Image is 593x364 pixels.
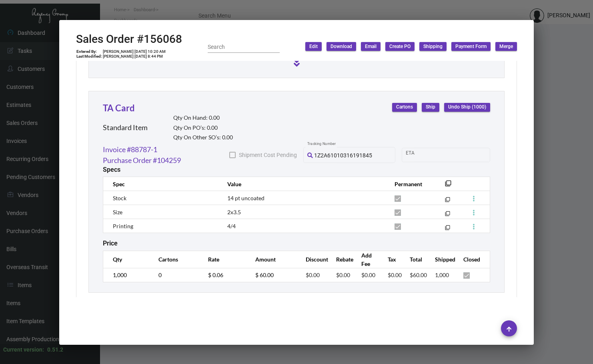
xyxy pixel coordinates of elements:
input: Start date [406,152,431,158]
div: Current version: [3,346,44,354]
button: Email [361,42,381,51]
td: [PERSON_NAME] [DATE] 8:44 PM [102,54,166,59]
th: Discount [298,251,328,268]
th: Add Fee [353,251,380,268]
span: 2x3.5 [227,209,241,215]
td: [PERSON_NAME] [DATE] 10:20 AM [102,49,166,54]
span: Download [331,43,352,50]
button: Edit [305,42,322,51]
span: Create PO [389,43,411,50]
h2: Specs [103,166,120,173]
th: Shipped [427,251,455,268]
th: Qty [103,251,150,268]
h2: Qty On PO’s: 0.00 [173,125,233,131]
span: $0.00 [336,271,350,278]
span: Email [365,43,377,50]
span: 1,000 [435,271,449,278]
th: Tax [380,251,402,268]
span: 14 pt uncoated [227,195,264,201]
span: Printing [113,223,133,229]
span: Edit [309,43,318,50]
h2: Sales Order #156068 [76,32,182,46]
th: Rebate [328,251,353,268]
span: Ship [426,104,435,111]
span: Payment Form [455,43,487,50]
h2: Price [103,239,118,247]
button: Download [327,42,356,51]
button: Cartons [392,103,417,112]
h2: Standard Item [103,123,148,132]
h2: Qty On Hand: 0.00 [173,115,233,121]
mat-icon: filter_none [445,227,450,232]
span: Cartons [396,104,413,111]
th: Amount [247,251,297,268]
mat-icon: filter_none [445,213,450,218]
span: $60.00 [410,271,427,278]
mat-icon: filter_none [445,183,451,189]
th: Cartons [150,251,200,268]
span: $0.00 [306,271,320,278]
th: Total [402,251,427,268]
mat-icon: filter_none [445,199,450,204]
span: $0.00 [361,271,375,278]
span: Size [113,209,122,215]
a: TA Card [103,103,135,113]
button: Ship [422,103,439,112]
th: Spec [103,177,219,191]
span: Shipment Cost Pending [239,150,297,160]
span: Merge [499,43,513,50]
span: Undo Ship (1000) [448,104,486,111]
span: $0.00 [388,271,402,278]
td: Last Modified: [76,54,102,59]
button: Merge [495,42,517,51]
button: Shipping [419,42,447,51]
span: Shipping [423,43,443,50]
th: Permanent [387,177,433,191]
th: Rate [200,251,247,268]
h2: Qty On Other SO’s: 0.00 [173,134,233,141]
span: 1Z2A61010316191845 [314,152,372,159]
th: Closed [455,251,490,268]
span: Stock [113,195,126,201]
th: Value [219,177,387,191]
button: Undo Ship (1000) [444,103,490,112]
button: Create PO [385,42,415,51]
input: End date [437,152,476,158]
a: Purchase Order #104259 [103,155,181,166]
td: Entered By: [76,49,102,54]
a: Invoice #88787-1 [103,144,157,155]
button: Payment Form [451,42,491,51]
span: 4/4 [227,223,236,229]
div: 0.51.2 [47,346,63,354]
